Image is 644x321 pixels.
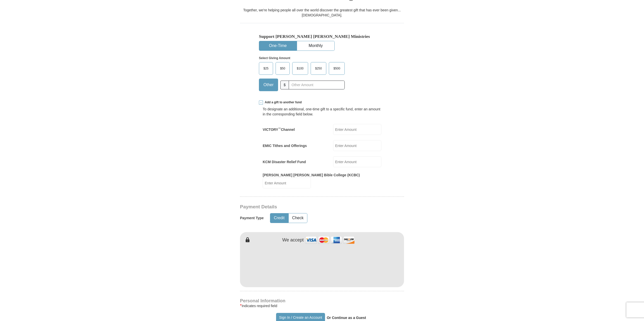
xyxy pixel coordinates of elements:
button: Check [289,213,307,223]
span: Other [261,81,276,89]
h4: We accept [282,237,304,243]
h5: Support [PERSON_NAME] [PERSON_NAME] Ministries [259,34,385,39]
span: $50 [278,65,288,72]
input: Enter Amount [333,156,381,167]
span: $25 [261,65,271,72]
strong: Or Continue as a Guest [327,316,366,320]
span: $500 [331,65,343,72]
h5: Payment Type [240,216,264,220]
button: Credit [270,213,288,223]
label: EMIC Tithes and Offerings [263,143,307,148]
div: Indicates required field [240,303,404,309]
button: One-Time [259,41,297,51]
div: Together, we're helping people all over the world discover the greatest gift that has ever been g... [240,8,404,18]
h4: Personal Information [240,299,404,303]
span: $250 [313,65,325,72]
input: Enter Amount [333,140,381,151]
label: [PERSON_NAME] [PERSON_NAME] Bible College (KCBC) [263,172,360,178]
label: VICTORY Channel [263,127,295,132]
strong: Select Giving Amount [259,56,290,60]
h3: Payment Details [240,204,369,210]
label: KCM Disaster Relief Fund [263,159,306,164]
span: Add a gift to another fund [263,100,302,105]
input: Enter Amount [333,124,381,135]
span: $100 [294,65,306,72]
sup: ™ [278,127,281,130]
div: To designate an additional, one-time gift to a specific fund, enter an amount in the correspondin... [263,107,381,117]
img: credit cards accepted [305,235,355,245]
input: Other Amount [289,81,345,89]
span: $ [280,81,289,89]
button: Monthly [297,41,334,51]
input: Enter Amount [263,178,311,188]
